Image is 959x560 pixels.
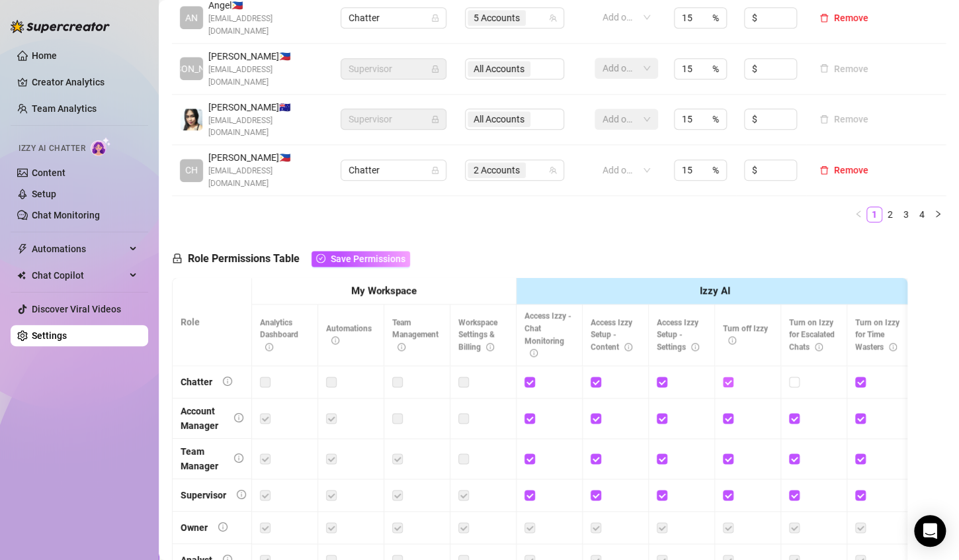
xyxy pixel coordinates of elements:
div: Open Intercom Messenger [914,515,946,547]
div: Team Manager [181,444,224,473]
span: Access Izzy Setup - Settings [657,318,699,352]
button: Remove [814,111,874,127]
div: Supervisor [181,488,226,502]
a: Home [32,50,57,61]
a: Chat Monitoring [32,210,100,220]
span: info-circle [234,413,243,422]
span: info-circle [237,490,246,499]
span: [PERSON_NAME] 🇦🇺 [208,100,325,115]
img: Chat Copilot [17,271,26,280]
a: 2 [883,207,897,222]
li: Previous Page [851,207,866,222]
span: info-circle [889,343,897,351]
img: Moana Seas [181,109,202,130]
li: 4 [914,207,930,222]
span: Analytics Dashboard [260,318,298,352]
th: Role [173,278,252,366]
span: team [549,166,557,174]
span: Automations [326,324,372,346]
div: Account Manager [181,404,224,433]
button: Remove [814,10,874,26]
a: 4 [915,207,929,222]
button: Save Permissions [312,251,410,267]
li: 1 [866,207,882,222]
span: Access Izzy Setup - Content [591,318,632,352]
button: Remove [814,61,874,77]
a: Setup [32,189,56,199]
a: Settings [32,330,67,341]
span: Chat Copilot [32,265,126,286]
span: Workspace Settings & Billing [458,318,497,352]
span: right [934,210,942,218]
span: info-circle [397,343,405,351]
span: lock [431,65,439,73]
button: right [930,207,946,222]
span: Chatter [349,8,438,28]
span: info-circle [624,343,632,351]
span: [PERSON_NAME] 🇵🇭 [208,150,325,165]
span: thunderbolt [17,244,28,254]
span: Supervisor [349,109,438,129]
span: lock [431,166,439,174]
a: Team Analytics [32,103,97,114]
span: info-circle [728,336,736,344]
img: logo-BBDzfeDw.svg [11,20,110,33]
span: info-circle [530,349,538,357]
span: Remove [834,165,868,175]
span: Supervisor [349,59,438,79]
a: 1 [867,207,882,222]
span: [EMAIL_ADDRESS][DOMAIN_NAME] [208,64,325,89]
span: Turn on Izzy for Escalated Chats [789,318,835,352]
h5: Role Permissions Table [172,251,410,267]
li: 3 [898,207,914,222]
a: Discover Viral Videos [32,304,121,314]
span: [EMAIL_ADDRESS][DOMAIN_NAME] [208,165,325,190]
span: Access Izzy - Chat Monitoring [524,311,571,358]
button: Remove [814,162,874,178]
span: Save Permissions [331,254,405,264]
span: info-circle [486,343,494,351]
span: info-circle [234,453,243,463]
span: delete [819,13,829,23]
span: check-circle [316,254,325,263]
img: AI Chatter [91,137,111,156]
span: Chatter [349,160,438,180]
span: delete [819,165,829,175]
a: Content [32,167,65,178]
span: Izzy AI Chatter [19,142,85,155]
span: info-circle [815,343,823,351]
span: lock [172,253,183,263]
span: info-circle [218,522,228,532]
span: AN [185,11,198,25]
span: Turn off Izzy [723,324,768,346]
span: CH [185,163,198,177]
span: 2 Accounts [474,163,520,177]
a: Creator Analytics [32,71,138,93]
span: Remove [834,13,868,23]
span: [EMAIL_ADDRESS][DOMAIN_NAME] [208,13,325,38]
button: left [851,207,866,222]
strong: My Workspace [351,285,417,297]
span: 5 Accounts [468,10,526,26]
span: team [549,14,557,22]
span: lock [431,115,439,123]
span: left [855,210,862,218]
span: [PERSON_NAME] 🇵🇭 [208,49,325,64]
span: [EMAIL_ADDRESS][DOMAIN_NAME] [208,115,325,140]
span: Team Management [392,318,438,352]
a: 3 [899,207,913,222]
li: 2 [882,207,898,222]
span: lock [431,14,439,22]
span: 5 Accounts [474,11,520,25]
span: info-circle [691,343,699,351]
div: Chatter [181,375,212,389]
span: Automations [32,238,126,259]
span: 2 Accounts [468,162,526,178]
span: info-circle [223,377,232,386]
span: info-circle [265,343,273,351]
div: Owner [181,520,208,535]
span: [PERSON_NAME] [156,62,227,76]
span: info-circle [331,336,339,344]
li: Next Page [930,207,946,222]
span: Turn on Izzy for Time Wasters [855,318,899,352]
